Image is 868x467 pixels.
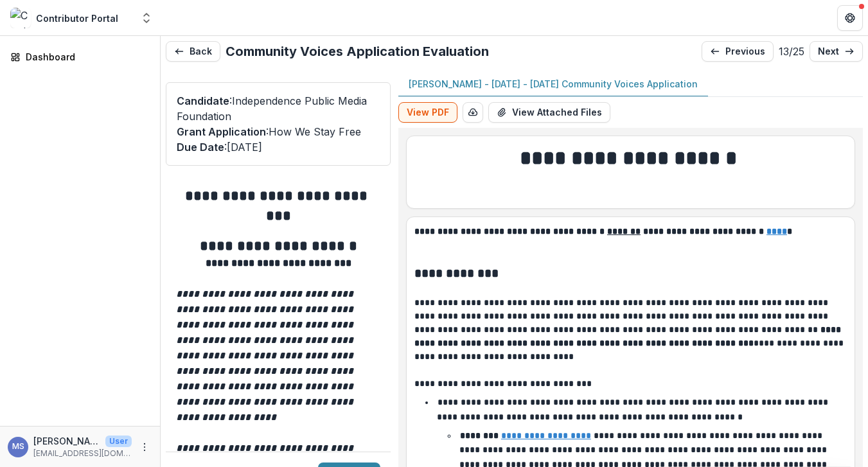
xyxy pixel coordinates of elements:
p: [PERSON_NAME] [33,434,100,448]
button: View PDF [398,102,457,123]
button: Get Help [837,5,863,31]
a: next [810,41,863,62]
span: Candidate [177,94,229,107]
h2: Community Voices Application Evaluation [226,44,489,59]
img: Contributor Portal [10,8,31,28]
div: Contributor Portal [36,12,118,25]
a: previous [702,41,774,62]
button: Open entity switcher [137,5,155,31]
p: [EMAIL_ADDRESS][DOMAIN_NAME] [33,448,132,459]
span: Due Date [177,141,224,154]
p: : How We Stay Free [177,124,380,139]
div: Dashboard [26,50,145,64]
p: User [105,436,132,447]
button: View Attached Files [488,102,610,123]
p: 13 / 25 [779,44,804,59]
p: next [818,46,839,57]
p: : Independence Public Media Foundation [177,93,380,124]
div: Melissa Beatriz Skolnick [12,443,24,451]
p: [PERSON_NAME] - [DATE] - [DATE] Community Voices Application [409,77,698,91]
button: More [137,439,152,455]
p: previous [725,46,765,57]
a: Dashboard [5,46,155,67]
span: Grant Application [177,125,266,138]
p: : [DATE] [177,139,380,155]
button: Back [166,41,220,62]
